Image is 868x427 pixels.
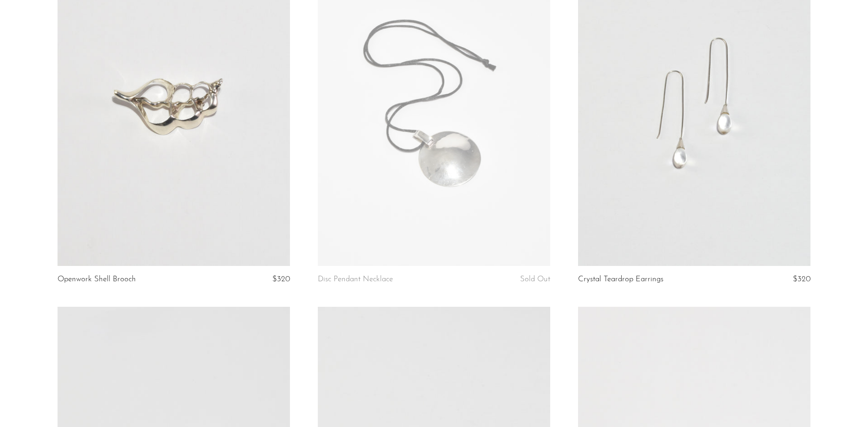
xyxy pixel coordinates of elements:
[520,275,550,283] span: Sold Out
[272,275,290,283] span: $320
[793,275,810,283] span: $320
[318,275,393,284] a: Disc Pendant Necklace
[578,275,663,284] a: Crystal Teardrop Earrings
[58,275,136,284] a: Openwork Shell Brooch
